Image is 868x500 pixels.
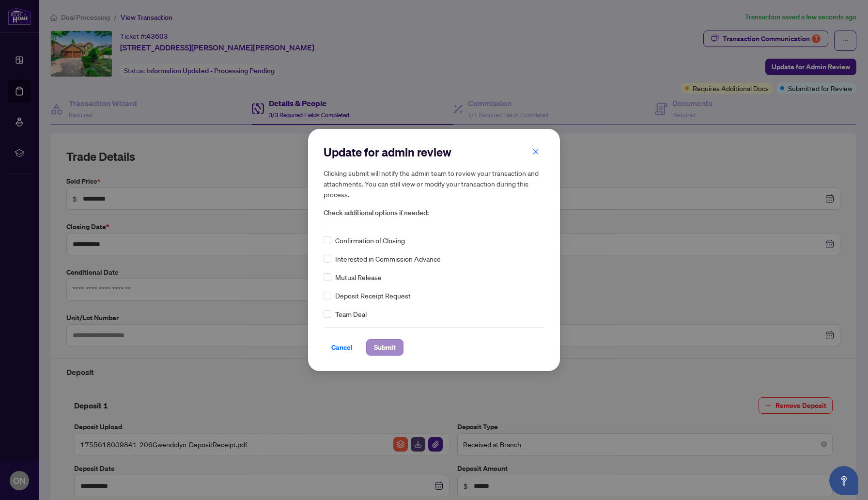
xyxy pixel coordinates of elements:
button: Cancel [324,339,360,356]
span: Cancel [331,340,353,355]
button: Open asap [829,466,858,495]
span: Deposit Receipt Request [335,290,411,301]
span: close [532,148,539,155]
h5: Clicking submit will notify the admin team to review your transaction and attachments. You can st... [324,168,544,200]
span: Confirmation of Closing [335,235,405,246]
span: Interested in Commission Advance [335,253,441,264]
span: Submit [374,340,396,355]
button: Submit [366,339,403,356]
span: Check additional options if needed: [324,207,544,219]
span: Mutual Release [335,272,382,282]
span: Team Deal [335,309,367,319]
h2: Update for admin review [324,144,544,160]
